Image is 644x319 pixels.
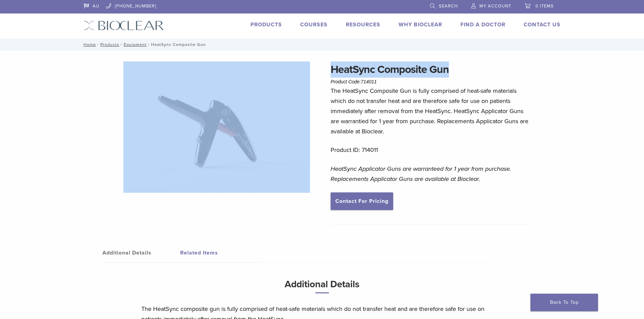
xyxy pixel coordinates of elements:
[399,21,442,28] a: Why Bioclear
[346,21,380,28] a: Resources
[119,43,124,46] span: /
[300,21,328,28] a: Courses
[460,21,505,28] a: Find A Doctor
[124,42,147,47] a: Equipment
[535,3,554,9] span: 0 items
[81,42,96,47] a: Home
[331,165,511,183] em: HeatSync Applicator Guns are warranteed for 1 year from purchase. Replacements Applicator Guns ar...
[102,243,180,262] a: Additional Details
[331,192,393,210] a: Contact For Pricing
[96,43,100,46] span: /
[331,86,529,136] p: The HeatSync Composite Gun is fully comprised of heat-safe materials which do not transfer heat a...
[147,43,151,46] span: /
[439,3,458,9] span: Search
[84,21,164,30] img: Bioclear
[123,61,310,193] img: HeatSync Composite Gun-1
[361,79,377,84] span: 714011
[331,61,529,78] h1: HeatSync Composite Gun
[180,243,258,262] a: Related Items
[141,276,503,299] h3: Additional Details
[530,294,598,311] a: Back To Top
[100,42,119,47] a: Products
[79,38,566,51] nav: HeatSync Composite Gun
[331,145,529,155] p: Product ID: 714011
[524,21,560,28] a: Contact Us
[479,3,511,9] span: My Account
[251,21,282,28] a: Products
[331,79,377,84] span: Product Code:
